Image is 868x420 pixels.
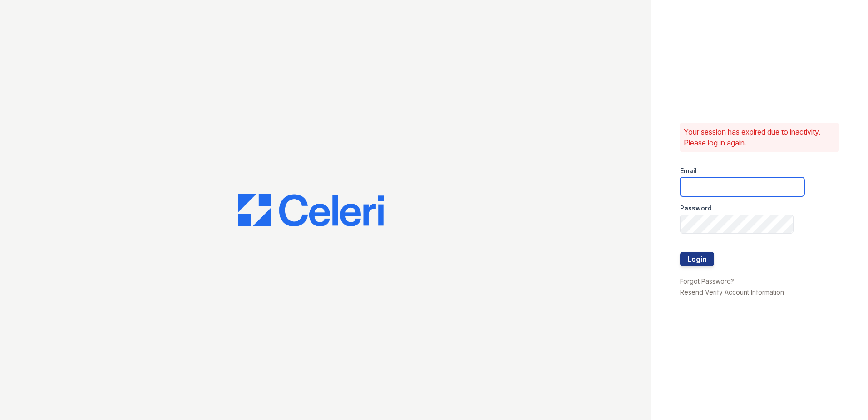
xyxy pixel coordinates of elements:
a: Resend Verify Account Information [680,288,784,296]
button: Login [680,252,714,266]
label: Email [680,166,697,175]
p: Your session has expired due to inactivity. Please log in again. [684,126,835,148]
a: Forgot Password? [680,277,734,285]
img: CE_Logo_Blue-a8612792a0a2168367f1c8372b55b34899dd931a85d93a1a3d3e32e68fde9ad4.png [238,194,384,226]
label: Password [680,204,712,213]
